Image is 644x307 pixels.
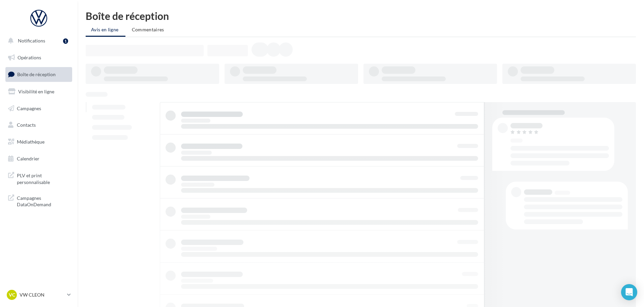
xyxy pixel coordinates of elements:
[4,85,74,99] a: Visibilité en ligne
[4,67,74,82] a: Boîte de réception
[4,34,71,48] button: Notifications 1
[63,38,68,44] div: 1
[17,122,36,128] span: Contacts
[4,191,74,211] a: Campagnes DataOnDemand
[20,291,64,298] p: VW CLEON
[4,152,74,166] a: Calendrier
[132,27,164,32] span: Commentaires
[4,135,74,149] a: Médiathèque
[17,171,69,185] span: PLV et print personnalisable
[17,156,39,161] span: Calendrier
[86,11,636,21] div: Boîte de réception
[4,101,74,116] a: Campagnes
[18,38,45,43] span: Notifications
[17,105,41,111] span: Campagnes
[17,139,45,145] span: Médiathèque
[17,193,69,208] span: Campagnes DataOnDemand
[9,291,15,298] span: VC
[4,118,74,132] a: Contacts
[4,51,74,65] a: Opérations
[4,168,74,188] a: PLV et print personnalisable
[621,284,637,300] div: Open Intercom Messenger
[18,89,54,94] span: Visibilité en ligne
[5,288,72,301] a: VC VW CLEON
[17,71,56,77] span: Boîte de réception
[18,55,41,60] span: Opérations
